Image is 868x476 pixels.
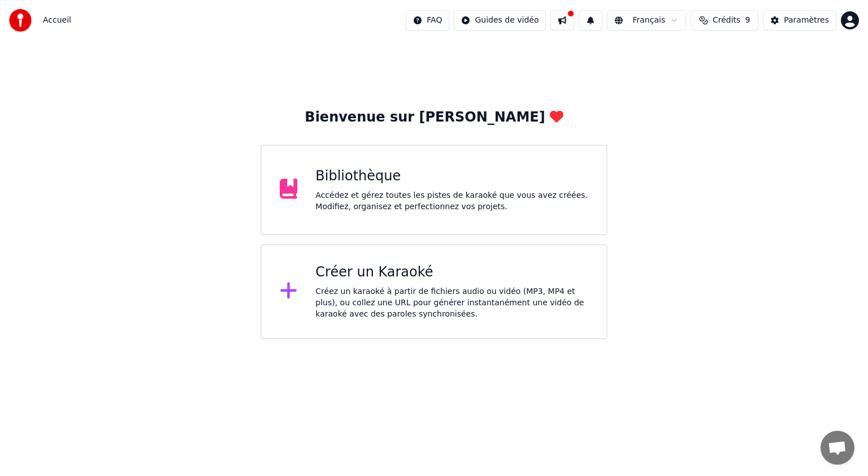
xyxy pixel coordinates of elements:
[315,286,588,320] div: Créez un karaoké à partir de fichiers audio ou vidéo (MP3, MP4 et plus), ou collez une URL pour g...
[305,109,563,127] div: Bienvenue sur [PERSON_NAME]
[691,10,758,31] button: Crédits9
[9,9,32,32] img: youka
[406,10,449,31] button: FAQ
[763,10,836,31] button: Paramètres
[821,431,854,465] div: Ouvrir le chat
[315,167,588,185] div: Bibliothèque
[43,15,71,26] span: Accueil
[713,15,740,26] span: Crédits
[315,190,588,213] div: Accédez et gérez toutes les pistes de karaoké que vous avez créées. Modifiez, organisez et perfec...
[454,10,546,31] button: Guides de vidéo
[43,15,71,26] nav: breadcrumb
[745,15,750,26] span: 9
[784,15,829,26] div: Paramètres
[315,263,588,282] div: Créer un Karaoké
